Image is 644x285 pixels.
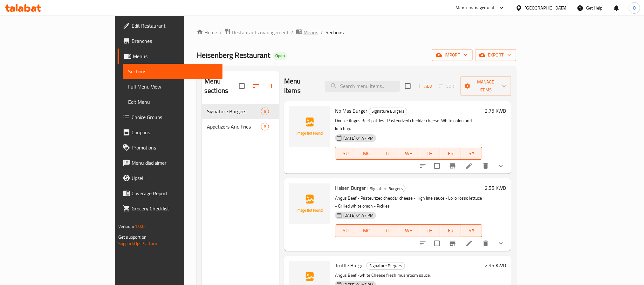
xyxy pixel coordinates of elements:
[123,94,223,109] a: Edit Menu
[380,226,396,235] span: TU
[335,224,356,237] button: SU
[493,236,509,251] button: show more
[398,147,419,160] button: WE
[118,155,223,170] a: Menu disclaimer
[445,236,460,251] button: Branch-specific-item
[415,158,430,174] button: sort-choices
[422,226,438,235] span: TH
[497,162,505,170] svg: Show Choices
[440,224,461,237] button: FR
[485,183,506,192] h6: 2.55 KWD
[414,81,435,91] span: Add item
[224,28,289,36] a: Restaurants management
[118,186,223,201] a: Coverage Report
[401,149,417,158] span: WE
[118,239,159,248] a: Support.OpsPlatform
[485,261,506,270] h6: 2.95 KWD
[128,83,217,90] span: Full Menu View
[197,28,516,36] nav: breadcrumb
[235,79,249,93] span: Select all sections
[415,236,430,251] button: sort-choices
[369,108,407,115] div: Signature Burgers
[435,81,461,91] span: Select section first
[118,125,223,140] a: Coupons
[461,76,511,96] button: Manage items
[207,108,261,115] span: Signature Burgers
[291,29,293,36] li: /
[398,224,419,237] button: WE
[304,29,318,36] span: Menus
[128,68,217,75] span: Sections
[466,78,506,94] span: Manage items
[335,183,366,193] span: Heisen Burger
[461,224,482,237] button: SA
[465,240,473,247] a: Edit menu item
[133,52,217,60] span: Menus
[497,240,505,247] svg: Show Choices
[430,237,444,250] span: Select to update
[207,123,261,130] div: Appetizers And Fries
[464,226,480,235] span: SA
[202,119,279,134] div: Appetizers And Fries8
[284,76,317,96] h2: Menu items
[118,140,223,155] a: Promotions
[338,226,354,235] span: SU
[132,189,217,197] span: Coverage Report
[377,147,398,160] button: TU
[367,262,405,270] div: Signature Burgers
[321,29,323,36] li: /
[128,98,217,106] span: Edit Menu
[525,4,567,11] div: [GEOGRAPHIC_DATA]
[341,135,376,141] span: [DATE] 01:47 PM
[202,104,279,119] div: Signature Burgers6
[273,52,287,60] div: Open
[118,222,134,230] span: Version:
[430,159,444,173] span: Select to update
[445,158,460,174] button: Branch-specific-item
[118,233,147,241] span: Get support on:
[335,271,482,279] p: Angus Beef -white Cheese fresh mushroom sauce.
[461,147,482,160] button: SA
[335,194,482,210] p: Angus Beef - Pasteurized cheddar cheese - High line sauce - Lollo rosso lettuce - Grilled white o...
[478,236,493,251] button: delete
[422,149,438,158] span: TH
[118,109,223,125] a: Choice Groups
[296,28,318,36] a: Menus
[273,53,287,58] span: Open
[132,205,217,212] span: Grocery Checklist
[325,81,400,92] input: search
[367,185,406,192] div: Signature Burgers
[118,201,223,216] a: Grocery Checklist
[132,113,217,121] span: Choice Groups
[123,64,223,79] a: Sections
[261,124,269,130] span: 8
[367,262,405,269] span: Signature Burgers
[359,149,375,158] span: MO
[369,108,407,115] span: Signature Burgers
[335,261,365,270] span: Truffle Burger
[341,212,376,218] span: [DATE] 01:47 PM
[132,174,217,182] span: Upsell
[249,78,264,94] span: Sort sections
[440,147,461,160] button: FR
[437,51,468,59] span: import
[118,33,223,49] a: Branches
[132,144,217,151] span: Promotions
[289,183,330,224] img: Heisen Burger
[261,123,269,130] div: items
[633,4,636,11] span: O
[356,224,377,237] button: MO
[356,147,377,160] button: MO
[289,106,330,147] img: No Mas Burger
[261,108,269,115] div: items
[118,170,223,186] a: Upsell
[264,78,279,94] button: Add section
[432,49,473,61] button: import
[135,222,145,230] span: 1.0.0
[132,22,217,30] span: Edit Restaurant
[485,106,506,115] h6: 2.75 KWD
[118,49,223,64] a: Menus
[197,48,270,62] span: Heisenberg Restaurant
[377,224,398,237] button: TU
